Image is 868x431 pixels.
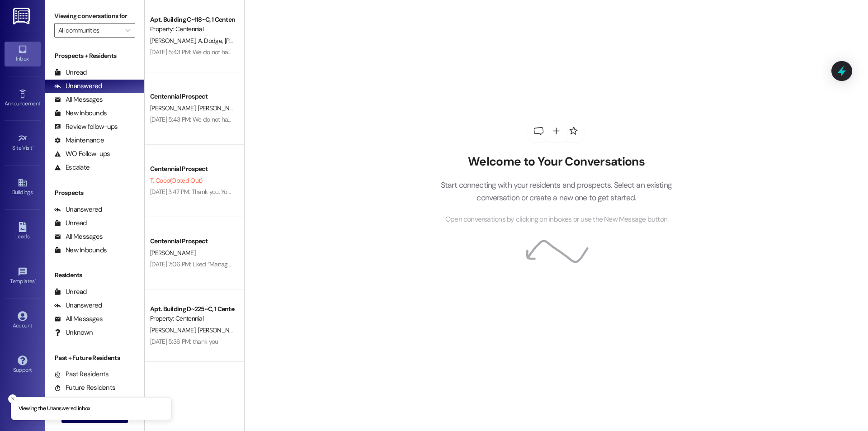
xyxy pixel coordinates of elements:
div: All Messages [54,95,103,104]
span: [PERSON_NAME] (CTA) [198,326,259,334]
a: Account [5,308,41,333]
span: • [35,277,36,283]
span: [PERSON_NAME] [150,37,198,45]
span: [PERSON_NAME] [198,104,245,112]
label: Viewing conversations for [54,9,135,23]
span: Open conversations by clicking on inboxes or use the New Message button [445,214,667,225]
div: Unanswered [54,81,102,91]
span: A. Dodge [198,37,224,45]
div: Unread [54,218,87,228]
div: Unanswered [54,301,102,310]
i:  [125,27,130,34]
div: Unread [54,68,87,77]
div: Unknown [54,328,93,337]
span: • [33,143,34,150]
span: [PERSON_NAME] [150,104,198,112]
div: New Inbounds [54,246,107,255]
div: Past + Future Residents [45,353,144,363]
div: Escalate [54,163,90,172]
h2: Welcome to Your Conversations [427,155,685,169]
div: [DATE] 3:47 PM: Thank you. You will no longer receive texts from this thread. Please reply with '... [150,188,596,196]
div: Review follow-ups [54,122,118,132]
div: Past Residents [54,369,109,379]
div: Unanswered [54,205,102,214]
input: All communities [58,23,121,38]
div: New Inbounds [54,109,107,118]
span: [PERSON_NAME] [150,249,195,257]
div: [DATE] 5:36 PM: thank you [150,337,218,346]
span: • [40,99,42,105]
div: Prospects [45,188,144,198]
div: [DATE] 5:43 PM: We do not have a record of you notifying the office. It was not in your final che... [150,48,730,56]
span: T. Coop (Opted Out) [150,176,202,185]
div: Residents [45,270,144,280]
p: Viewing the Unanswered inbox [19,405,90,413]
div: Prospects + Residents [45,51,144,61]
a: Inbox [5,42,41,66]
div: [DATE] 7:06 PM: Liked “Management Centennial ([GEOGRAPHIC_DATA]): Yes that works!” [150,260,381,268]
div: Property: Centennial [150,24,234,34]
div: Centennial Prospect [150,164,234,174]
a: Site Visit • [5,131,41,155]
a: Buildings [5,175,41,199]
img: ResiDesk Logo [13,8,32,24]
div: Centennial Prospect [150,237,234,246]
div: [DATE] 5:43 PM: We do not have a record of you notifying the office. It was not in your final che... [150,115,730,123]
div: Apt. Building C~118~C, 1 Centennial [150,15,234,24]
button: Close toast [8,394,17,403]
a: Templates • [5,264,41,289]
a: Leads [5,219,41,244]
p: Start connecting with your residents and prospects. Select an existing conversation or create a n... [427,179,685,204]
div: Maintenance [54,136,104,145]
div: Centennial Prospect [150,92,234,101]
span: [PERSON_NAME] [150,326,198,334]
a: Support [5,353,41,377]
div: Future Residents [54,383,115,393]
div: All Messages [54,232,103,242]
span: [PERSON_NAME] [224,37,272,45]
div: Apt. Building D~225~C, 1 Centennial [150,304,234,314]
div: All Messages [54,314,103,324]
div: Unread [54,287,87,297]
div: Property: Centennial [150,314,234,323]
div: WO Follow-ups [54,149,110,159]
